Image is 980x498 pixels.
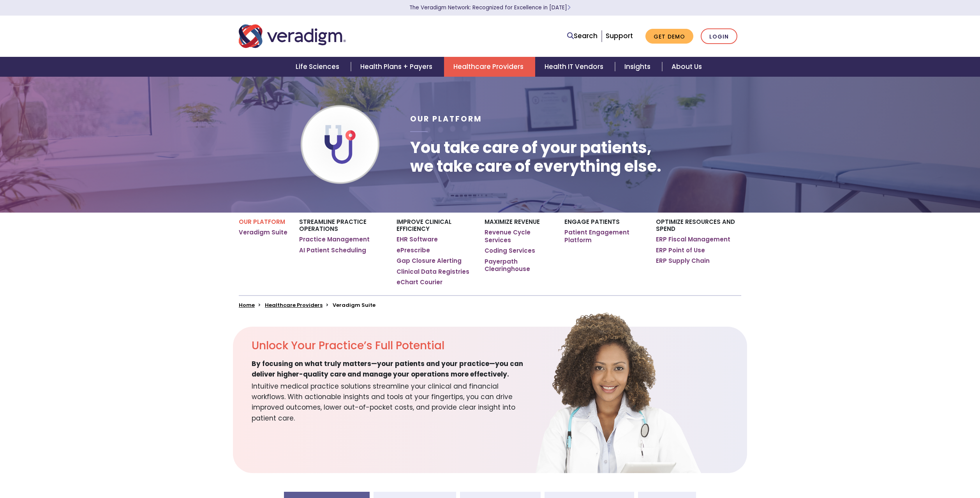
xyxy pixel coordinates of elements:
span: Learn More [567,4,571,11]
img: Veradigm logo [239,23,346,49]
a: ePrescribe [397,246,430,254]
img: solution-provider-potential.png [519,311,714,473]
a: Get Demo [645,29,693,44]
a: Patient Engagement Platform [564,229,644,244]
h1: You take care of your patients, we take care of everything else. [410,138,661,176]
a: Health IT Vendors [535,57,615,77]
h2: Unlock Your Practice’s Full Potential [252,339,533,352]
a: EHR Software [397,236,438,243]
a: ERP Supply Chain [656,257,710,265]
a: AI Patient Scheduling [299,246,366,254]
a: Coding Services [485,247,535,255]
a: Payerpath Clearinghouse [485,258,553,273]
a: Health Plans + Payers [351,57,444,77]
a: ERP Point of Use [656,246,705,254]
a: Healthcare Providers [444,57,535,77]
span: Our Platform [410,114,482,124]
a: Insights [615,57,662,77]
a: Practice Management [299,236,370,243]
a: Clinical Data Registries [397,268,469,276]
a: Revenue Cycle Services [485,229,553,244]
a: Home [239,301,255,309]
a: The Veradigm Network: Recognized for Excellence in [DATE]Learn More [409,4,571,11]
a: Search [567,31,598,41]
span: By focusing on what truly matters—your patients and your practice—you can deliver higher-quality ... [252,359,533,380]
a: Life Sciences [286,57,351,77]
a: Support [606,31,633,40]
a: ERP Fiscal Management [656,236,730,243]
a: Login [701,28,737,44]
a: Gap Closure Alerting [397,257,462,265]
a: About Us [662,57,711,77]
a: Veradigm Suite [239,229,287,236]
a: eChart Courier [397,278,442,286]
a: Healthcare Providers [265,301,323,309]
span: Intuitive medical practice solutions streamline your clinical and financial workflows. With actio... [252,380,533,424]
